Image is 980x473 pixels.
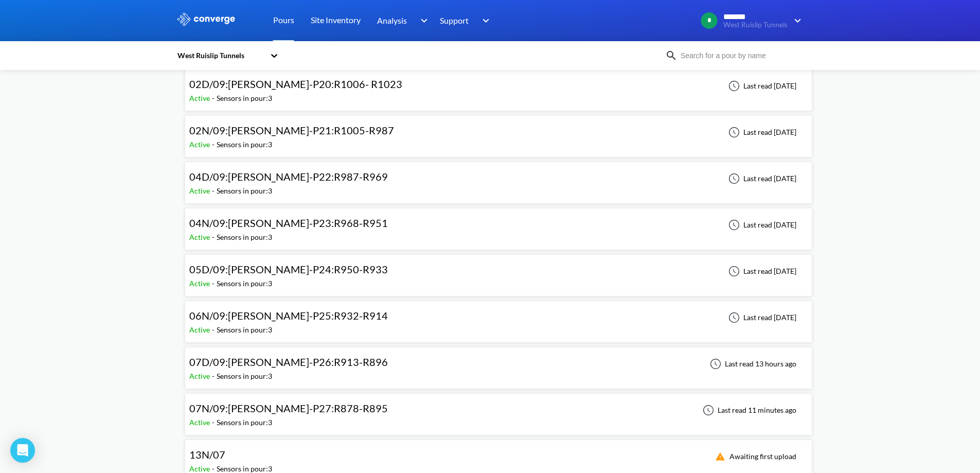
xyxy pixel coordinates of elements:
input: Search for a pour by name [678,50,802,61]
span: - [212,325,217,334]
div: Sensors in pour: 3 [217,324,272,336]
span: - [212,279,217,288]
span: - [212,464,217,473]
span: 02N/09:[PERSON_NAME]-P21:R1005-R987 [189,124,394,136]
span: 07D/09:[PERSON_NAME]-P26:R913-R896 [189,356,388,368]
span: Analysis [377,14,407,27]
span: Active [189,94,212,102]
div: Last read 11 minutes ago [697,404,799,416]
img: logo_ewhite.svg [176,12,236,26]
div: Awaiting first upload [709,450,799,463]
div: Last read [DATE] [723,172,799,185]
span: 13N/07 [189,448,225,461]
span: Active [189,325,212,334]
img: icon-search.svg [665,49,678,62]
span: - [212,418,217,427]
div: Sensors in pour: 3 [217,232,272,243]
a: 07D/09:[PERSON_NAME]-P26:R913-R896Active-Sensors in pour:3Last read 13 hours ago [185,359,812,367]
div: Last read 13 hours ago [704,358,799,370]
a: 06N/09:[PERSON_NAME]-P25:R932-R914Active-Sensors in pour:3Last read [DATE] [185,312,812,321]
div: Last read [DATE] [723,311,799,324]
img: downArrow.svg [414,14,430,27]
span: Support [440,14,469,27]
a: 04D/09:[PERSON_NAME]-P22:R987-R969Active-Sensors in pour:3Last read [DATE] [185,173,812,182]
span: 04N/09:[PERSON_NAME]-P23:R968-R951 [189,217,388,229]
div: Sensors in pour: 3 [217,371,272,382]
span: - [212,372,217,380]
span: Active [189,418,212,427]
div: Last read [DATE] [723,80,799,92]
div: Sensors in pour: 3 [217,278,272,289]
span: Active [189,140,212,149]
span: 04D/09:[PERSON_NAME]-P22:R987-R969 [189,170,388,183]
span: 02D/09:[PERSON_NAME]-P20:R1006- R1023 [189,78,402,90]
div: Sensors in pour: 3 [217,417,272,428]
div: Last read [DATE] [723,265,799,277]
a: 07N/09:[PERSON_NAME]-P27:R878-R895Active-Sensors in pour:3Last read 11 minutes ago [185,405,812,414]
span: - [212,233,217,241]
div: Sensors in pour: 3 [217,185,272,197]
div: West Ruislip Tunnels [176,50,265,61]
a: 13N/07Active-Sensors in pour:3Awaiting first upload [185,451,812,460]
img: downArrow.svg [788,14,804,27]
a: 02N/09:[PERSON_NAME]-P21:R1005-R987Active-Sensors in pour:3Last read [DATE] [185,127,812,136]
span: Active [189,279,212,288]
div: Open Intercom Messenger [10,438,35,463]
span: Active [189,233,212,241]
div: Last read [DATE] [723,126,799,138]
span: - [212,140,217,149]
div: Sensors in pour: 3 [217,93,272,104]
a: 02D/09:[PERSON_NAME]-P20:R1006- R1023Active-Sensors in pour:3Last read [DATE] [185,81,812,90]
img: downArrow.svg [476,14,492,27]
a: 05D/09:[PERSON_NAME]-P24:R950-R933Active-Sensors in pour:3Last read [DATE] [185,266,812,275]
span: Active [189,186,212,195]
div: Sensors in pour: 3 [217,139,272,150]
span: Active [189,464,212,473]
div: Last read [DATE] [723,219,799,231]
span: - [212,186,217,195]
span: 05D/09:[PERSON_NAME]-P24:R950-R933 [189,263,388,275]
span: 06N/09:[PERSON_NAME]-P25:R932-R914 [189,309,388,322]
span: Active [189,372,212,380]
span: 07N/09:[PERSON_NAME]-P27:R878-R895 [189,402,388,414]
span: West Ruislip Tunnels [723,21,788,29]
a: 04N/09:[PERSON_NAME]-P23:R968-R951Active-Sensors in pour:3Last read [DATE] [185,220,812,229]
span: - [212,94,217,102]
